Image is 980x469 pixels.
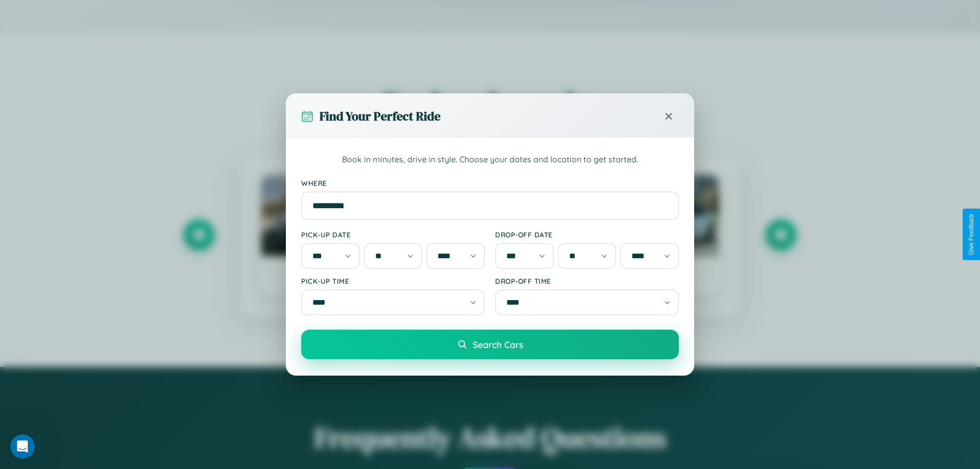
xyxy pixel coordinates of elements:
[301,277,485,285] label: Pick-up Time
[301,230,485,239] label: Pick-up Date
[495,230,679,239] label: Drop-off Date
[495,277,679,285] label: Drop-off Time
[301,153,679,166] p: Book in minutes, drive in style. Choose your dates and location to get started.
[301,330,679,359] button: Search Cars
[301,179,679,187] label: Where
[473,339,523,350] span: Search Cars
[320,108,440,125] h3: Find Your Perfect Ride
